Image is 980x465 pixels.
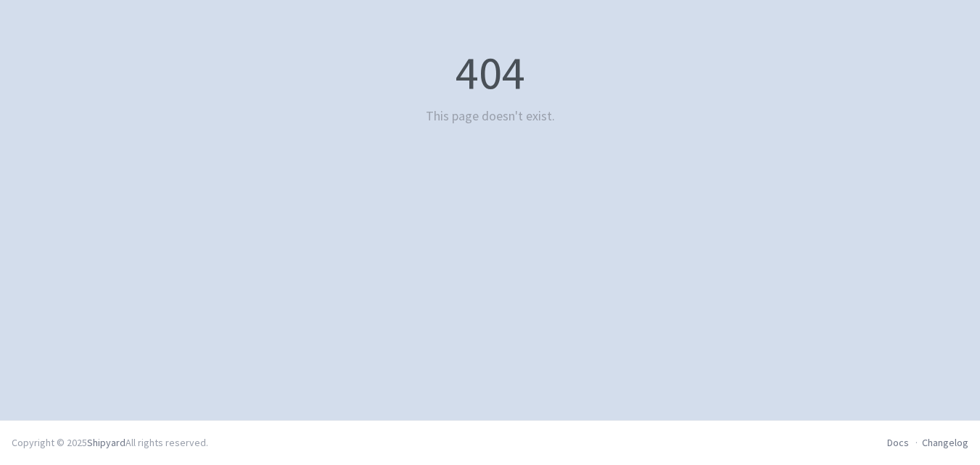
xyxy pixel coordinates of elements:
[87,436,125,449] a: Shipyard
[887,436,909,449] a: Docs
[12,435,208,450] div: Copyright © 2025 All rights reserved.
[23,46,957,97] p: 404
[12,109,968,123] p: This page doesn't exist.
[922,436,968,449] a: Changelog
